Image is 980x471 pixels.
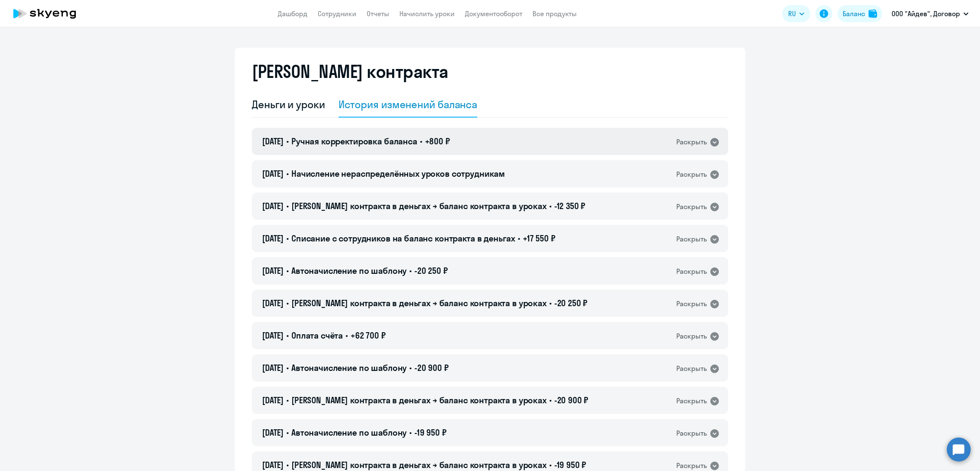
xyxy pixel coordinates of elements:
[518,233,520,244] span: •
[420,136,422,146] span: •
[291,460,547,470] span: [PERSON_NAME] контракта в деньгах → баланс контракта в уроках
[262,136,284,146] span: [DATE]
[554,460,587,470] span: -19 950 ₽
[291,168,505,179] span: Начисление нераспределённых уроков сотрудникам
[286,395,289,405] span: •
[286,201,289,211] span: •
[892,9,960,19] p: ООО "Айдев", Договор
[286,136,289,146] span: •
[676,137,707,147] div: Раскрыть
[843,9,865,19] div: Баланс
[262,395,284,405] span: [DATE]
[409,427,412,438] span: •
[291,395,547,405] span: [PERSON_NAME] контракта в деньгах → баланс контракта в уроках
[554,298,588,308] span: -20 250 ₽
[549,298,552,308] span: •
[291,298,547,308] span: [PERSON_NAME] контракта в деньгах → баланс контракта в уроках
[345,330,348,341] span: •
[262,298,284,308] span: [DATE]
[676,299,707,309] div: Раскрыть
[676,201,707,212] div: Раскрыть
[262,265,284,276] span: [DATE]
[262,427,284,438] span: [DATE]
[887,3,973,24] button: ООО "Айдев", Договор
[533,9,577,18] a: Все продукты
[367,9,389,18] a: Отчеты
[676,396,707,406] div: Раскрыть
[549,460,552,470] span: •
[291,136,417,146] span: Ручная корректировка баланса
[554,201,586,211] span: -12 350 ₽
[838,5,882,22] button: Балансbalance
[286,460,289,470] span: •
[286,298,289,308] span: •
[291,233,515,244] span: Списание с сотрудников на баланс контракта в деньгах
[465,9,522,18] a: Документооборот
[676,169,707,180] div: Раскрыть
[286,362,289,373] span: •
[286,265,289,276] span: •
[350,330,386,341] span: +62 700 ₽
[523,233,556,244] span: +17 550 ₽
[414,265,448,276] span: -20 250 ₽
[291,201,547,211] span: [PERSON_NAME] контракта в деньгах → баланс контракта в уроках
[286,427,289,438] span: •
[286,168,289,179] span: •
[291,427,407,438] span: Автоначисление по шаблону
[425,136,450,146] span: +800 ₽
[676,428,707,439] div: Раскрыть
[252,61,448,82] h2: [PERSON_NAME] контракта
[399,9,455,18] a: Начислить уроки
[318,9,356,18] a: Сотрудники
[339,98,478,111] div: История изменений баланса
[554,395,589,405] span: -20 900 ₽
[262,330,284,341] span: [DATE]
[676,266,707,277] div: Раскрыть
[676,363,707,374] div: Раскрыть
[262,362,284,373] span: [DATE]
[291,330,343,341] span: Оплата счёта
[869,9,877,18] img: balance
[782,5,810,22] button: RU
[286,330,289,341] span: •
[262,233,284,244] span: [DATE]
[286,233,289,244] span: •
[676,460,707,471] div: Раскрыть
[549,395,552,405] span: •
[262,460,284,470] span: [DATE]
[262,168,284,179] span: [DATE]
[278,9,308,18] a: Дашборд
[414,362,449,373] span: -20 900 ₽
[409,265,412,276] span: •
[676,234,707,244] div: Раскрыть
[414,427,447,438] span: -19 950 ₽
[409,362,412,373] span: •
[291,362,407,373] span: Автоначисление по шаблону
[788,9,796,19] span: RU
[549,201,552,211] span: •
[252,98,325,111] div: Деньги и уроки
[676,331,707,342] div: Раскрыть
[262,201,284,211] span: [DATE]
[291,265,407,276] span: Автоначисление по шаблону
